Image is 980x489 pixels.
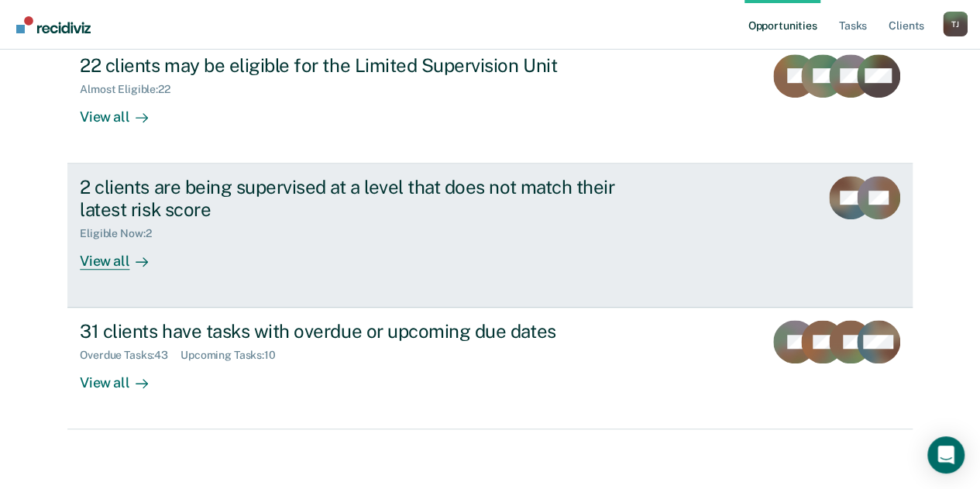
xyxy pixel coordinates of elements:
[80,239,167,270] div: View all
[80,227,163,240] div: Eligible Now : 2
[80,362,167,392] div: View all
[80,54,624,77] div: 22 clients may be eligible for the Limited Supervision Unit
[16,16,91,33] img: Recidiviz
[927,436,965,474] div: Open Intercom Messenger
[80,320,624,343] div: 31 clients have tasks with overdue or upcoming due dates
[80,349,181,362] div: Overdue Tasks : 43
[80,83,183,96] div: Almost Eligible : 22
[67,42,913,164] a: 22 clients may be eligible for the Limited Supervision UnitAlmost Eligible:22View all
[67,164,913,308] a: 2 clients are being supervised at a level that does not match their latest risk scoreEligible Now...
[80,176,624,221] div: 2 clients are being supervised at a level that does not match their latest risk score
[67,308,913,429] a: 31 clients have tasks with overdue or upcoming due datesOverdue Tasks:43Upcoming Tasks:10View all
[181,349,288,362] div: Upcoming Tasks : 10
[80,95,167,126] div: View all
[943,12,968,36] div: T J
[943,12,968,36] button: Profile dropdown button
